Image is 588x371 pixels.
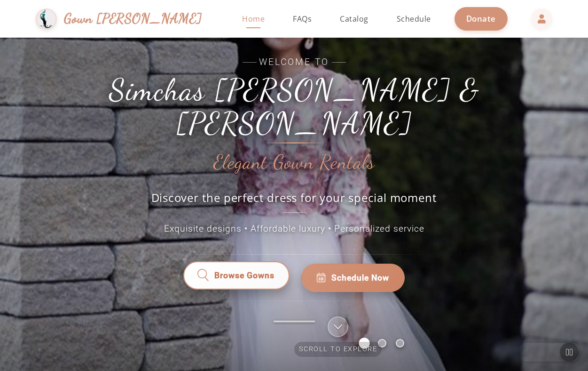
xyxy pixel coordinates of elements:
h2: Elegant Gown Rentals [213,152,375,173]
span: Welcome to [83,56,506,69]
span: Catalog [340,14,368,24]
h1: Simchas [PERSON_NAME] & [PERSON_NAME] [83,73,506,140]
span: Gown [PERSON_NAME] [64,8,202,29]
span: Home [242,14,265,24]
span: Browse Gowns [214,272,274,284]
iframe: Chatra live chat [519,343,579,362]
p: Discover the perfect dress for your special moment [141,190,447,213]
a: Donate [455,7,508,30]
span: Schedule Now [331,272,389,284]
img: Gown Gmach Logo [36,8,57,30]
span: FAQs [293,14,312,24]
span: Schedule [397,14,431,24]
p: Exquisite designs • Affordable luxury • Personalized service [83,222,506,236]
a: Gown [PERSON_NAME] [36,6,211,32]
span: Scroll to explore [294,342,382,357]
span: Donate [466,13,496,24]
